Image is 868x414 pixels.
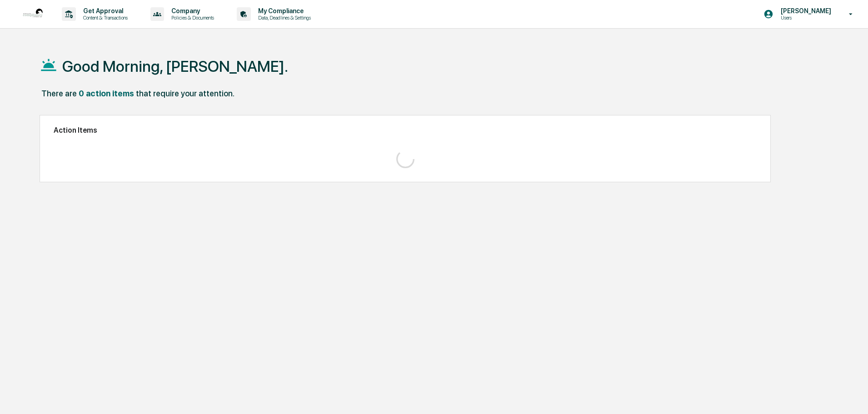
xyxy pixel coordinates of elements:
[164,15,219,21] p: Policies & Documents
[62,57,288,75] h1: Good Morning, [PERSON_NAME].
[136,89,234,98] div: that require your attention.
[54,126,757,135] h2: Action Items
[79,89,134,98] div: 0 action items
[773,7,836,15] p: [PERSON_NAME]
[22,3,44,25] img: logo
[773,15,836,21] p: Users
[251,15,315,21] p: Data, Deadlines & Settings
[41,89,77,98] div: There are
[76,7,132,15] p: Get Approval
[251,7,315,15] p: My Compliance
[164,7,219,15] p: Company
[76,15,132,21] p: Content & Transactions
